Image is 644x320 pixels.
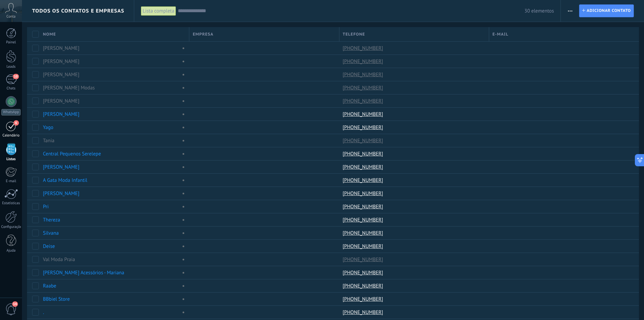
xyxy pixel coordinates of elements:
[1,133,21,138] div: Calendário
[43,85,95,91] a: [PERSON_NAME] Modas
[343,45,385,51] a: [PHONE_NUMBER]
[43,177,87,184] a: A Gata Moda Infantil
[343,243,385,249] a: [PHONE_NUMBER]
[43,296,70,302] a: BBbiel Store
[43,31,56,38] span: Nome
[343,164,385,170] a: [PHONE_NUMBER]
[43,98,79,104] a: [PERSON_NAME]
[1,109,21,115] div: WhatsApp
[43,283,56,289] a: Raabe
[1,179,21,184] div: E-mail
[14,120,19,126] span: 6
[343,256,385,262] a: [PHONE_NUMBER]
[343,124,385,130] a: [PHONE_NUMBER]
[343,283,385,289] a: [PHONE_NUMBER]
[343,31,365,38] span: Telefone
[43,124,53,131] a: Yago
[13,74,19,79] span: 10
[343,111,385,117] a: [PHONE_NUMBER]
[343,230,385,236] a: [PHONE_NUMBER]
[343,190,385,196] a: [PHONE_NUMBER]
[1,225,21,229] div: Configurações
[579,4,634,17] a: Adicionar contato
[6,15,16,19] span: Conta
[343,309,385,315] a: [PHONE_NUMBER]
[343,296,385,302] a: [PHONE_NUMBER]
[43,45,79,51] a: [PERSON_NAME]
[343,270,385,276] a: [PHONE_NUMBER]
[43,58,79,65] a: [PERSON_NAME]
[343,151,385,157] a: [PHONE_NUMBER]
[343,85,385,91] a: [PHONE_NUMBER]
[32,8,124,14] span: Todos os contatos e Empresas
[343,58,385,64] a: [PHONE_NUMBER]
[43,217,60,223] a: Thereza
[343,204,385,210] a: [PHONE_NUMBER]
[43,270,124,276] a: [PERSON_NAME] Acessórios - Mariana
[43,204,49,210] a: Pri
[43,256,75,263] a: Val Moda Praia
[524,8,554,14] span: 30 elementos
[343,217,385,223] a: [PHONE_NUMBER]
[43,230,59,236] a: Silvana
[343,137,385,144] a: [PHONE_NUMBER]
[1,157,21,162] div: Listas
[12,301,18,307] span: 14
[1,201,21,206] div: Estatísticas
[193,31,213,38] span: Empresa
[1,249,21,253] div: Ajuda
[43,71,79,78] a: [PERSON_NAME]
[43,243,55,250] a: Deise
[343,98,385,104] a: [PHONE_NUMBER]
[43,137,54,144] a: Tania
[43,190,79,197] a: [PERSON_NAME]
[1,65,21,69] div: Leads
[565,4,575,17] button: Mais
[343,177,385,183] a: [PHONE_NUMBER]
[1,86,21,91] div: Chats
[493,31,508,38] span: E-mail
[43,309,44,316] a: .
[587,5,631,17] span: Adicionar contato
[343,71,385,78] a: [PHONE_NUMBER]
[43,164,79,170] a: [PERSON_NAME]
[141,6,176,16] div: Lista completa
[1,40,21,45] div: Painel
[43,111,79,118] a: [PERSON_NAME]
[43,151,101,157] a: Central Pequenos Serelepe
